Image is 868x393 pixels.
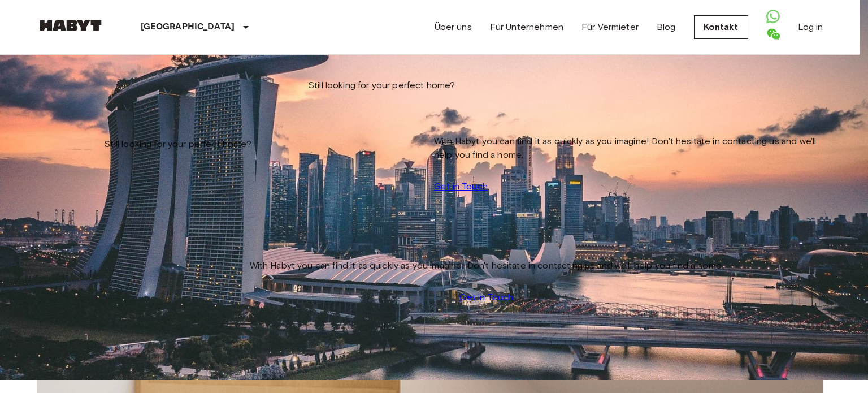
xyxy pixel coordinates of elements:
a: Kontakt [694,15,748,39]
span: With Habyt you can find it as quickly as you imagine! Don't hesitate in contacting us and we'll h... [250,259,724,273]
p: [GEOGRAPHIC_DATA] [141,20,235,34]
span: Still looking for your perfect home? [308,79,455,92]
a: Open WhatsApp [766,15,780,25]
a: Über uns [435,20,472,34]
a: Log in [798,20,823,34]
a: Get in Touch [459,291,513,304]
img: Habyt [37,20,105,31]
a: Für Unternehmen [490,20,563,34]
a: Blog [657,20,676,34]
a: Open WeChat [766,32,780,43]
a: Für Vermieter [581,20,639,34]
